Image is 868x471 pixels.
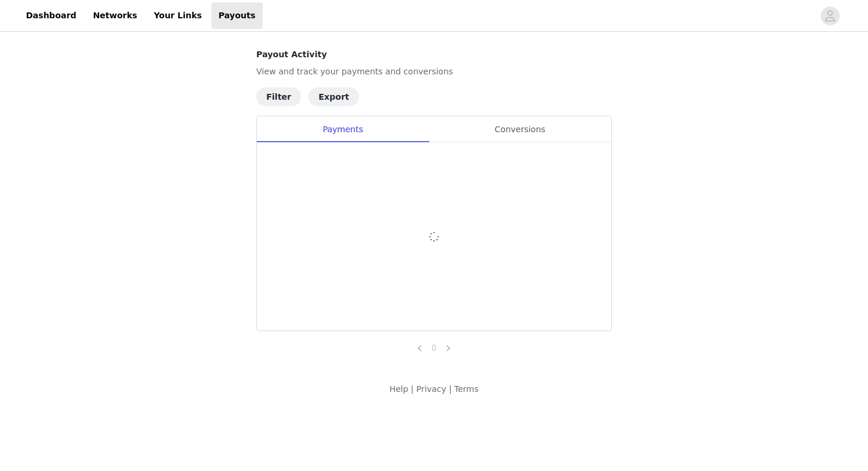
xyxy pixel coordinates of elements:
[211,2,263,29] a: Payouts
[413,341,427,355] li: Previous Page
[86,2,144,29] a: Networks
[454,384,478,394] a: Terms
[308,87,359,106] button: Export
[146,2,209,29] a: Your Links
[256,87,301,106] button: Filter
[427,341,441,355] li: 0
[824,6,836,25] div: avatar
[256,66,612,78] p: View and track your payments and conversions
[416,345,423,352] i: icon: left
[411,384,414,394] span: |
[441,341,455,355] li: Next Page
[428,341,440,354] a: 0
[389,384,408,394] a: Help
[257,116,429,143] div: Payments
[449,384,452,394] span: |
[19,2,83,29] a: Dashboard
[416,384,446,394] a: Privacy
[256,48,612,61] h4: Payout Activity
[429,116,611,143] div: Conversions
[445,345,452,352] i: icon: right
